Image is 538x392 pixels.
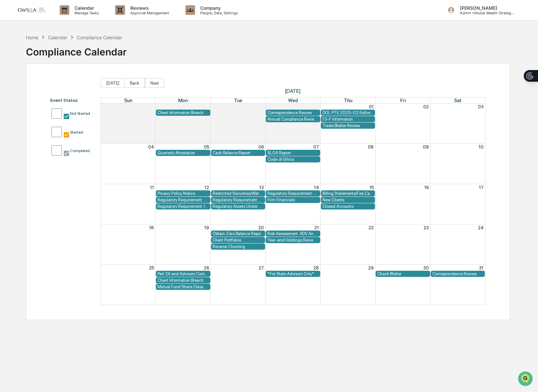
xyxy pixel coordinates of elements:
button: 27 [259,265,264,270]
div: Restricted Securities/Watchlist [213,191,263,196]
button: 04 [148,144,154,149]
p: Approval Management [125,11,172,15]
div: Reverse Churning [213,244,263,249]
span: [DATE] [100,88,485,94]
button: 28 [148,104,154,109]
div: 🗄️ [47,82,52,88]
button: Start new chat [110,52,118,59]
button: 30 [423,265,429,270]
button: 05 [204,144,209,149]
button: 30 [258,104,264,109]
span: Mon [178,98,188,103]
span: Fri [400,98,406,103]
p: Manage Tasks [69,11,102,15]
div: Firm Financials [267,197,318,202]
div: Calendar [48,35,67,40]
div: Billing Statements/Fee Calculations Report [322,191,373,196]
button: 18 [149,225,154,230]
button: 09 [423,144,429,149]
span: Data Lookup [13,94,41,101]
div: Not Started [70,111,90,116]
button: 31 [479,265,484,270]
button: 20 [258,225,264,230]
div: DOL PTE 2020-02 Rollover Reviews [322,110,373,115]
a: 🗄️Attestations [44,79,83,91]
div: Quarterly Attestation [158,150,208,155]
button: 07 [313,144,319,149]
div: 🔎 [6,95,12,100]
div: Started [70,130,83,135]
div: Year-end Holdings Review for Potential 13-G/F Filing [267,238,318,243]
button: [DATE] [100,78,125,88]
iframe: Open customer support [517,371,535,388]
p: Calendar [69,5,102,11]
button: 16 [424,185,429,190]
span: Sun [124,98,132,103]
span: Attestations [53,82,80,88]
button: 01 [369,104,374,109]
img: logo [16,7,47,13]
div: 🖐️ [6,82,12,88]
div: Event Status [50,98,94,103]
div: We're available if you need us! [22,56,82,61]
div: Privacy Policy Notice [158,191,208,196]
button: 03 [478,104,484,109]
div: Closed Accounts [322,204,373,209]
div: Code of Ethics [267,157,318,162]
button: 19 [204,225,209,230]
div: New Clients [322,197,373,202]
button: 17 [479,185,484,190]
div: Obtain Zero Balance Report from Custodian [213,231,263,236]
div: Regulatory Requirement: File Annual Amendment to Form ADV [158,197,208,202]
button: 10 [479,144,484,149]
button: 12 [205,185,209,190]
div: Regulatory Assets Under Management [213,204,263,209]
span: Pylon [64,110,78,115]
div: Regulatory Requirement: IARD Final Renewal Statement [158,204,208,209]
div: Mutual Fund Share Class Review [158,284,208,289]
button: Back [124,78,145,88]
a: 🔎Data Lookup [4,91,43,103]
span: Sat [454,98,462,103]
a: Powered byPylon [46,110,78,115]
p: People, Data, Settings [195,11,241,15]
button: 29 [204,104,209,109]
button: 28 [313,265,319,270]
span: Preclearance [13,82,42,88]
button: 08 [368,144,374,149]
p: Company [195,5,241,11]
div: Client Information Breach [158,278,208,283]
div: Trade Blotter Review [322,123,373,128]
button: 25 [149,265,154,270]
div: Cash Balance Report [213,150,263,155]
div: *For State Advisors Only* For each state your firm is registered, review state requirements on su... [267,271,318,276]
div: Regulatory Requirement: Fund IARD Account for Annual Amendment [267,191,318,196]
button: 15 [369,185,374,190]
button: 24 [478,225,484,230]
button: 22 [368,225,374,230]
span: Thu [344,98,352,103]
div: Compliance Calendar [77,35,122,40]
div: Client Portfolios [213,238,263,243]
button: 29 [368,265,374,270]
button: 02 [423,104,429,109]
div: Regulatory Requirement: File 13H (if applicable) [213,197,263,202]
a: 🖐️Preclearance [4,79,44,91]
div: Annual Compliance Review for Firm [267,117,318,122]
div: Month View [100,97,485,305]
button: 11 [150,185,154,190]
div: Completed [70,148,90,153]
div: Risk Assessment: ADV Annual Amendment [267,231,318,236]
div: Correspondence Review [432,271,483,276]
div: Correspondence Review [267,110,318,115]
div: Part 2A and Advisory Contracts Review [158,271,208,276]
p: Reviews [125,5,172,11]
button: 13 [259,185,264,190]
div: Client Information Breach [158,110,208,115]
p: Admin • Global Wealth Strategies Associates [455,11,515,15]
div: Compliance Calendar [26,41,127,58]
button: 31 [314,104,319,109]
p: [PERSON_NAME] [455,5,515,11]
